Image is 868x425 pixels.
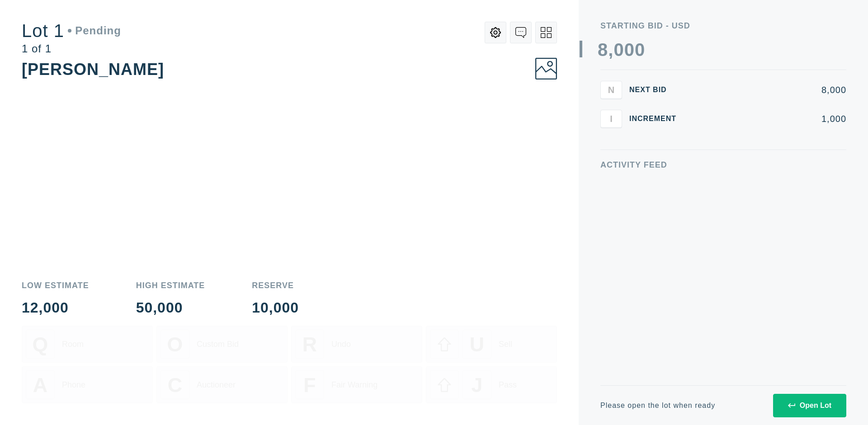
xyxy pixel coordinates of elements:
[624,41,635,59] div: 0
[22,22,121,40] div: Lot 1
[635,41,645,59] div: 0
[610,113,613,124] span: I
[600,161,846,169] div: Activity Feed
[608,84,614,95] span: N
[613,41,624,59] div: 0
[629,115,684,122] div: Increment
[600,402,715,409] div: Please open the lot when ready
[691,85,846,94] div: 8,000
[600,81,622,99] button: N
[608,41,613,221] div: ,
[600,110,622,128] button: I
[600,22,846,30] div: Starting Bid - USD
[773,394,846,417] button: Open Lot
[136,281,205,290] div: High Estimate
[22,43,121,54] div: 1 of 1
[22,281,89,290] div: Low Estimate
[252,300,299,315] div: 10,000
[691,114,846,123] div: 1,000
[598,41,608,59] div: 8
[136,300,205,315] div: 50,000
[68,25,121,36] div: Pending
[629,86,684,93] div: Next Bid
[788,402,831,410] div: Open Lot
[252,281,299,290] div: Reserve
[22,300,89,315] div: 12,000
[22,60,164,79] div: [PERSON_NAME]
